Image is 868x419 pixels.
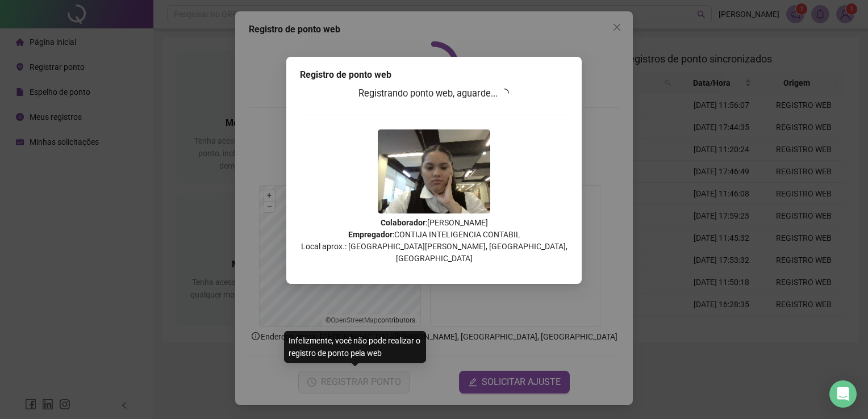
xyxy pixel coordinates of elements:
div: Open Intercom Messenger [829,380,857,408]
p: : [PERSON_NAME] : CONTIJA INTELIGENCIA CONTABIL Local aprox.: [GEOGRAPHIC_DATA][PERSON_NAME], [GE... [300,217,568,265]
div: Infelizmente, você não pode realizar o registro de ponto pela web [284,331,426,363]
strong: Empregador [348,230,393,239]
span: loading [498,86,511,99]
strong: Colaborador [381,218,425,227]
h3: Registrando ponto web, aguarde... [300,86,568,101]
img: Z [378,129,490,213]
div: Registro de ponto web [300,68,568,82]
